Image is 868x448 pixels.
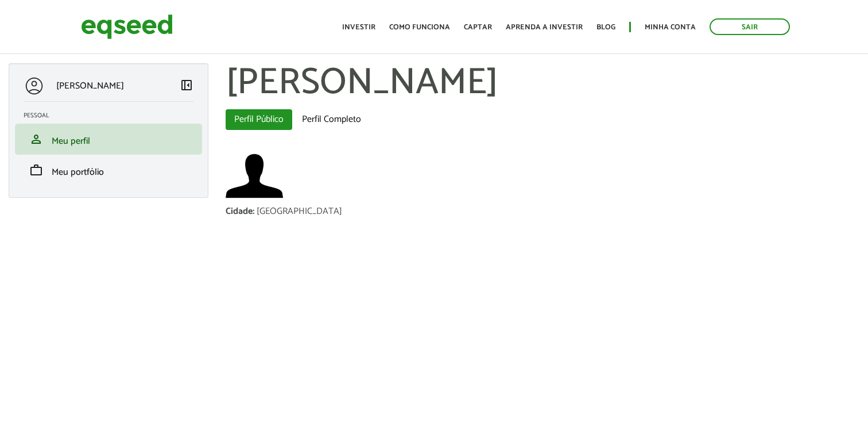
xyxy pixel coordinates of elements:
a: Aprenda a investir [506,24,583,31]
div: Cidade [226,207,257,216]
span: work [29,163,43,177]
span: : [253,204,254,219]
a: Sair [710,18,790,35]
p: [PERSON_NAME] [56,81,124,91]
a: Minha conta [645,24,696,31]
a: Perfil Completo [293,109,370,130]
li: Meu perfil [15,124,202,155]
span: left_panel_close [180,78,193,92]
span: Meu perfil [52,133,90,149]
img: EqSeed [81,12,173,42]
a: Investir [342,24,375,31]
h1: [PERSON_NAME] [226,63,859,104]
div: [GEOGRAPHIC_DATA] [257,207,342,216]
span: person [29,132,43,146]
a: Perfil Público [226,109,292,130]
a: personMeu perfil [24,132,193,146]
span: Meu portfólio [52,164,104,180]
img: Foto de BRUNO DE BARROS GALVAO [226,147,283,205]
a: workMeu portfólio [24,163,193,177]
a: Colapsar menu [180,78,193,94]
a: Blog [596,24,615,31]
li: Meu portfólio [15,155,202,186]
a: Como funciona [389,24,450,31]
h2: Pessoal [24,112,202,119]
a: Captar [464,24,492,31]
a: Ver perfil do usuário. [226,147,283,205]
